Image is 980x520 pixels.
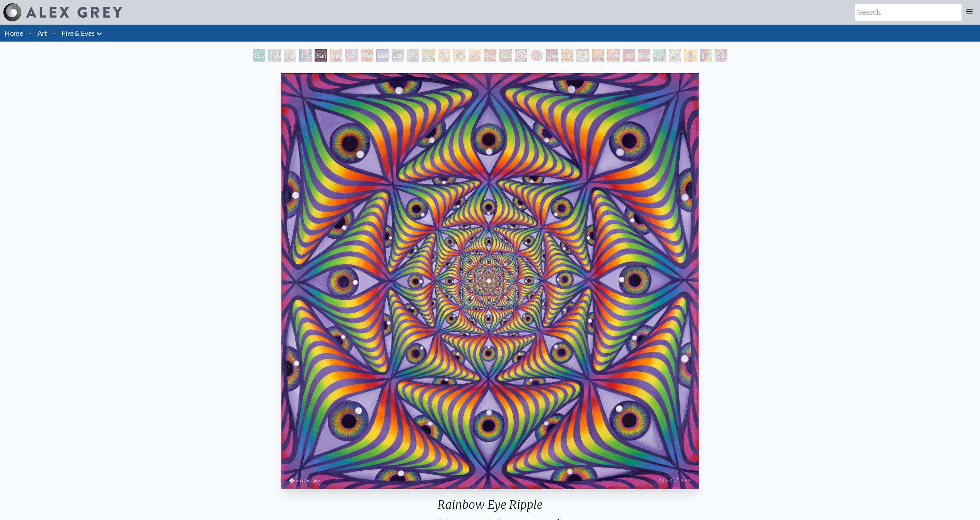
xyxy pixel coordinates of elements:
div: Fractal Eyes [438,49,450,62]
div: Psychomicrograph of a Fractal Paisley Cherub Feather Tip [469,49,481,62]
div: Oversoul [592,49,604,62]
div: Third Eye Tears of Joy [361,49,373,62]
li: · [50,25,59,42]
div: Vision Crystal [515,49,527,62]
a: Art [37,28,47,38]
div: The Seer [407,49,419,62]
div: Seraphic Transport Docking on the Third Eye [422,49,435,62]
div: Liberation Through Seeing [392,49,404,62]
div: Vision Crystal Tondo [530,49,543,62]
img: Rainbow-Eye-Ripple-2019-Alex-Grey-Allyson-Grey-watermarked.jpeg [281,73,699,489]
input: Search [855,4,962,21]
div: Aperture [330,49,342,62]
div: Collective Vision [376,49,389,62]
div: Study for the Great Turn [284,49,296,62]
div: Higher Vision [669,49,681,62]
div: Spectral Lotus [499,49,512,62]
div: Ophanic Eyelash [453,49,466,62]
div: Angel Skin [484,49,496,62]
div: Sol Invictus [684,49,697,62]
div: Sunyata [561,49,573,62]
div: Shpongled [700,49,712,62]
a: Fire & Eyes [62,28,95,38]
div: Godself [638,49,650,62]
div: Rainbow Eye Ripple [278,498,702,518]
div: Cosmic Elf [576,49,589,62]
div: Cuddle [715,49,727,62]
div: Cannafist [653,49,666,62]
div: Rainbow Eye Ripple [315,49,327,62]
div: Net of Being [623,49,635,62]
div: Cannabis Sutra [345,49,358,62]
div: Pillar of Awareness [268,49,281,62]
div: One [607,49,620,62]
div: The Torch [299,49,312,62]
a: Home [5,29,23,37]
div: Guardian of Infinite Vision [546,49,558,62]
li: · [26,25,34,42]
div: Green Hand [253,49,265,62]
